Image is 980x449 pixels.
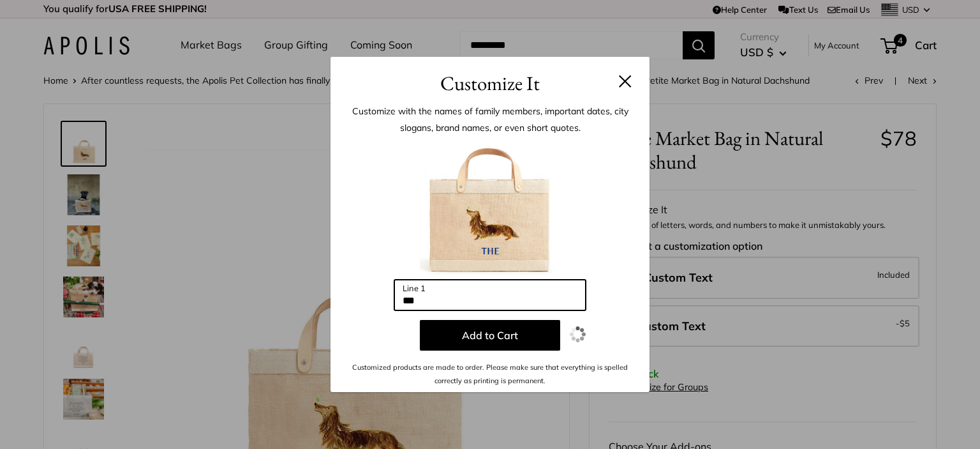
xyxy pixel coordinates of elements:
[350,361,630,387] p: Customized products are made to order. Please make sure that everything is spelled correctly as p...
[350,68,630,98] h3: Customize It
[420,320,560,351] button: Add to Cart
[570,326,586,342] img: loading.gif
[350,103,630,136] p: Customize with the names of family members, important dates, city slogans, brand names, or even s...
[420,139,560,280] img: customizer-prod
